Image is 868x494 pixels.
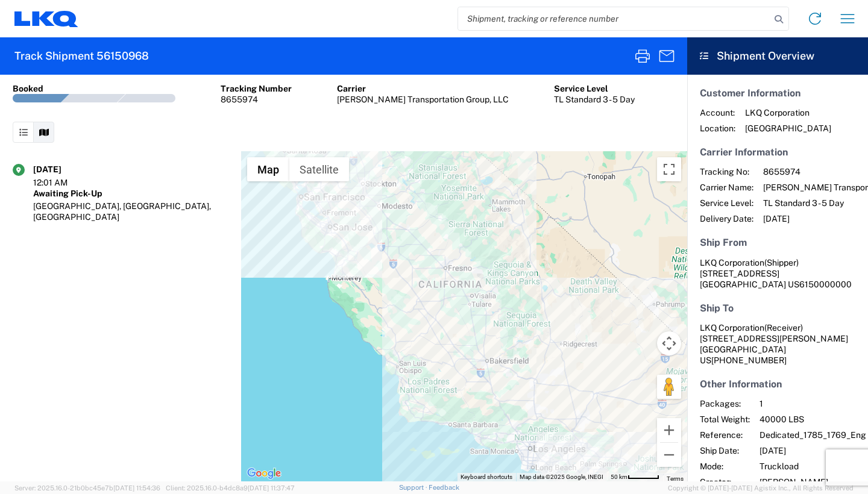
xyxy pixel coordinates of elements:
div: 12:01 AM [33,177,93,188]
img: Google [244,466,284,481]
button: Zoom out [657,443,681,467]
span: [STREET_ADDRESS] [700,269,779,278]
a: Open this area in Google Maps (opens a new window) [244,466,284,481]
button: Keyboard shortcuts [461,473,512,481]
span: (Shipper) [764,258,799,267]
span: [DATE] 11:54:36 [113,484,160,492]
span: [PHONE_NUMBER] [711,355,787,365]
span: (Receiver) [764,323,803,333]
span: Delivery Date: [700,213,753,224]
span: Map data ©2025 Google, INEGI [520,474,603,480]
span: [DATE] 11:37:47 [248,484,295,492]
a: Support [399,484,429,491]
span: LKQ Corporation [700,258,764,267]
span: Tracking No: [700,166,753,177]
span: Packages: [700,398,750,409]
div: Awaiting Pick-Up [33,188,228,199]
span: Account: [700,107,735,118]
span: Reference: [700,430,750,440]
span: Ship Date: [700,445,750,456]
a: Terms [667,475,684,482]
div: [PERSON_NAME] Transportation Group, LLC [337,94,509,105]
span: 6150000000 [799,280,852,289]
h5: Ship To [700,302,855,314]
div: Tracking Number [221,83,292,94]
div: Carrier [337,83,509,94]
div: [DATE] [33,164,93,175]
h5: Customer Information [700,87,855,99]
button: Zoom in [657,418,681,442]
span: Client: 2025.16.0-b4dc8a9 [166,484,295,492]
span: Carrier Name: [700,182,753,193]
span: Creator: [700,477,750,487]
button: Toggle fullscreen view [657,157,681,181]
span: Location: [700,123,735,134]
span: LKQ Corporation [745,107,831,118]
div: 8655974 [221,94,292,105]
address: [GEOGRAPHIC_DATA] US [700,257,855,290]
span: Server: 2025.16.0-21b0bc45e7b [14,484,160,492]
button: Show satellite imagery [289,157,349,181]
header: Shipment Overview [687,37,868,75]
div: [GEOGRAPHIC_DATA], [GEOGRAPHIC_DATA], [GEOGRAPHIC_DATA] [33,201,228,222]
div: TL Standard 3 - 5 Day [554,94,635,105]
h5: Carrier Information [700,146,855,158]
button: Show street map [247,157,289,181]
span: Mode: [700,461,750,472]
input: Shipment, tracking or reference number [458,7,770,30]
a: Feedback [429,484,459,491]
span: 50 km [611,474,627,480]
address: [GEOGRAPHIC_DATA] US [700,322,855,366]
span: Copyright © [DATE]-[DATE] Agistix Inc., All Rights Reserved [668,483,854,493]
button: Drag Pegman onto the map to open Street View [657,375,681,399]
h5: Other Information [700,378,855,390]
div: Service Level [554,83,635,94]
div: Booked [13,83,43,94]
button: Map camera controls [657,331,681,355]
span: Service Level: [700,198,753,208]
span: Total Weight: [700,414,750,425]
h2: Track Shipment 56150968 [14,49,149,63]
button: Map Scale: 50 km per 49 pixels [607,473,663,481]
span: LKQ Corporation [STREET_ADDRESS][PERSON_NAME] [700,323,848,343]
span: [GEOGRAPHIC_DATA] [745,123,831,134]
h5: Ship From [700,237,855,248]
